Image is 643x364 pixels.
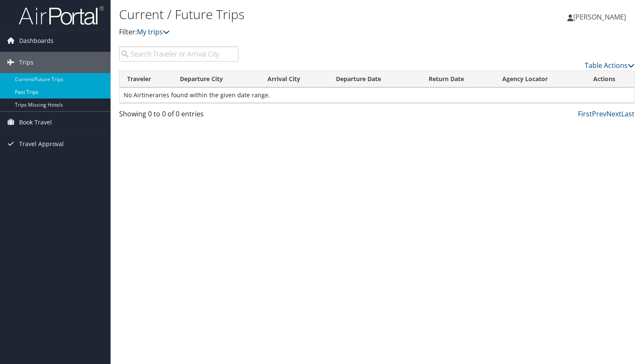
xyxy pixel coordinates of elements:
[172,71,260,87] th: Departure City: activate to sort column ascending
[260,71,328,87] th: Arrival City: activate to sort column ascending
[19,112,52,133] span: Book Travel
[606,109,621,119] a: Next
[592,109,606,119] a: Prev
[119,71,172,87] th: Traveler: activate to sort column ascending
[19,52,34,73] span: Trips
[573,12,626,22] span: [PERSON_NAME]
[421,71,495,87] th: Return Date: activate to sort column ascending
[585,61,634,70] a: Table Actions
[19,133,64,155] span: Travel Approval
[119,87,634,103] td: No Airtineraries found within the given date range.
[567,4,634,30] a: [PERSON_NAME]
[495,71,586,87] th: Agency Locator: activate to sort column ascending
[19,30,54,51] span: Dashboards
[119,6,463,23] h1: Current / Future Trips
[578,109,592,119] a: First
[119,27,463,38] p: Filter:
[328,71,421,87] th: Departure Date: activate to sort column descending
[119,109,239,123] div: Showing 0 to 0 of 0 entries
[586,71,634,87] th: Actions
[137,27,170,37] a: My trips
[119,46,239,62] input: Search Traveler or Arrival City
[621,109,634,119] a: Last
[19,6,104,25] img: airportal-logo.png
